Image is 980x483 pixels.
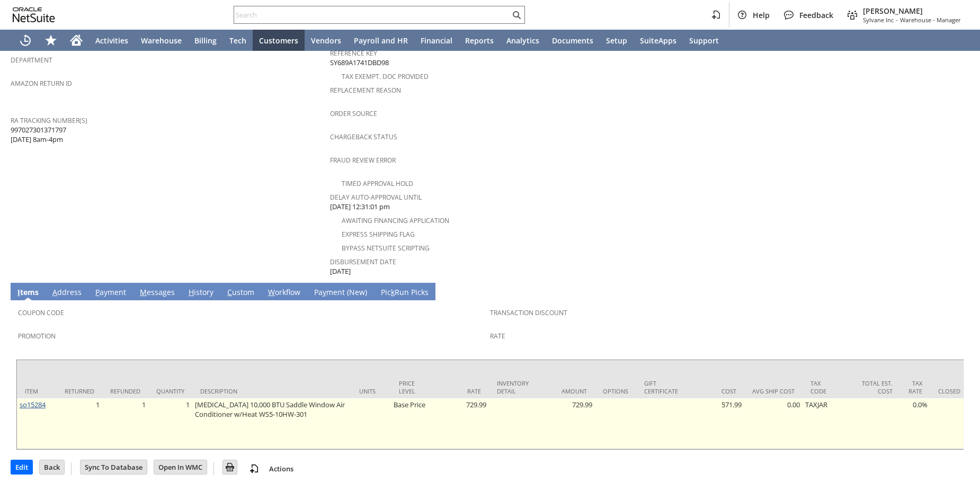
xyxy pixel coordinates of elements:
[40,460,64,474] input: Back
[52,287,57,297] span: A
[330,58,389,68] span: SY689A1741DBD98
[137,287,177,299] a: Messages
[342,72,429,81] a: Tax Exempt. Doc Provided
[64,30,89,51] a: Home
[391,398,431,449] td: Base Price
[192,398,351,449] td: [MEDICAL_DATA] 10,000 BTU Saddle Window Air Conditioner w/Heat WS5-10HW-301
[644,379,678,395] div: Gift Certificate
[265,287,303,299] a: Workflow
[110,387,140,395] div: Refunded
[330,193,422,202] a: Delay Auto-Approval Until
[330,49,377,58] a: Reference Key
[348,30,414,51] a: Payroll and HR
[17,287,20,297] span: I
[102,398,148,449] td: 1
[510,8,523,21] svg: Search
[752,387,795,395] div: Avg Ship Cost
[753,10,770,20] span: Help
[265,464,298,473] a: Actions
[154,460,207,474] input: Open In WMC
[311,35,341,46] span: Vendors
[135,30,188,51] a: Warehouse
[95,287,100,297] span: P
[506,35,539,46] span: Analytics
[546,30,600,51] a: Documents
[13,30,38,51] a: Recent Records
[330,156,396,165] a: Fraud Review Error
[57,398,102,449] td: 1
[342,216,449,225] a: Awaiting Financing Application
[248,462,261,475] img: add-record.svg
[50,287,84,299] a: Address
[11,460,32,474] input: Edit
[93,287,129,299] a: Payment
[224,461,236,473] img: Print
[156,387,184,395] div: Quantity
[359,387,383,395] div: Units
[227,287,232,297] span: C
[20,400,46,409] a: so15284
[189,287,194,297] span: H
[500,30,546,51] a: Analytics
[11,125,66,145] span: 997027301371797 [DATE] 8am-4pm
[18,332,56,341] a: Promotion
[399,379,423,395] div: Price Level
[11,116,87,125] a: RA Tracking Number(s)
[186,287,216,299] a: History
[188,30,223,51] a: Billing
[18,308,64,317] a: Coupon Code
[900,16,961,24] span: Warehouse - Manager
[803,398,842,449] td: TAXJAR
[330,132,397,141] a: Chargeback Status
[44,34,57,47] svg: Shortcuts
[490,332,505,341] a: Rate
[421,35,452,46] span: Financial
[490,308,567,317] a: Transaction Discount
[537,398,595,449] td: 729.99
[439,387,481,395] div: Rate
[497,379,529,395] div: Inventory Detail
[863,16,894,24] span: Sylvane Inc
[545,387,587,395] div: Amount
[799,10,833,20] span: Feedback
[896,16,898,24] span: -
[11,79,72,88] a: Amazon Return ID
[689,35,719,46] span: Support
[330,257,396,266] a: Disbursement Date
[606,35,627,46] span: Setup
[223,30,253,51] a: Tech
[15,287,41,299] a: Items
[200,387,343,395] div: Description
[330,86,401,95] a: Replacement reason
[603,387,628,395] div: Options
[268,287,275,297] span: W
[744,398,803,449] td: 0.00
[950,285,963,298] a: Unrolled view on
[65,387,94,395] div: Returned
[863,6,961,16] span: [PERSON_NAME]
[378,287,431,299] a: PickRun Picks
[330,109,377,118] a: Order Source
[686,398,744,449] td: 571.99
[225,287,257,299] a: Custom
[683,30,725,51] a: Support
[640,35,676,46] span: SuiteApps
[323,287,326,297] span: y
[95,35,128,46] span: Activities
[850,379,893,395] div: Total Est. Cost
[354,35,408,46] span: Payroll and HR
[81,460,147,474] input: Sync To Database
[38,30,64,51] div: Shortcuts
[908,379,922,395] div: Tax Rate
[259,35,298,46] span: Customers
[634,30,683,51] a: SuiteApps
[70,34,83,47] svg: Home
[810,379,834,395] div: Tax Code
[253,30,305,51] a: Customers
[229,35,246,46] span: Tech
[391,287,395,297] span: k
[141,35,182,46] span: Warehouse
[140,287,147,297] span: M
[19,34,32,47] svg: Recent Records
[552,35,593,46] span: Documents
